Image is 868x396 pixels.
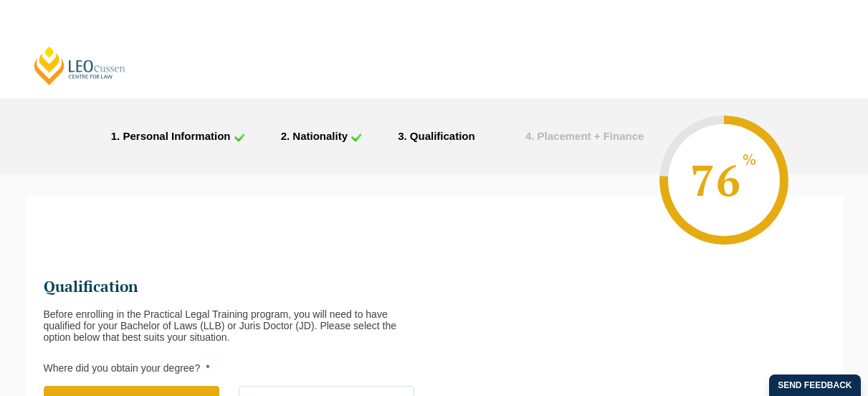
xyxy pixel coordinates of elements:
label: Where did you obtain your degree? [44,363,423,374]
span: . Qualification [404,130,475,142]
div: Before enrolling in the Practical Legal Training program, you will need to have qualified for you... [44,308,423,343]
span: . Nationality [287,130,348,142]
span: 1 [111,130,117,142]
img: check_icon [234,133,245,142]
h2: Qualification [44,277,423,297]
a: [PERSON_NAME] Centre for Law [32,45,128,86]
span: 3 [398,130,404,142]
iframe: LiveChat chat widget [772,300,832,360]
span: 76 [688,151,760,209]
span: 2 [281,130,287,142]
span: . Personal Information [117,130,230,142]
img: check_icon [350,133,362,142]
